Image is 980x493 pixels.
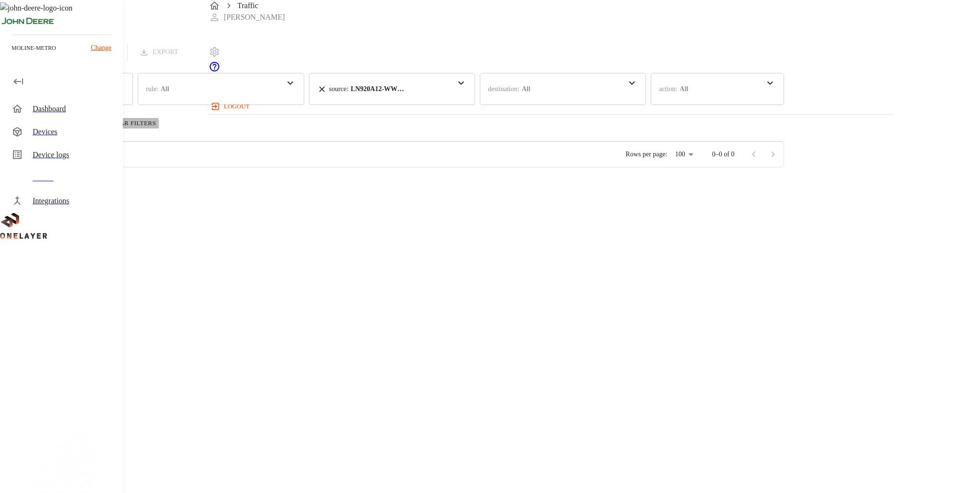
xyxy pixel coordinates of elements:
p: Rows per page: [626,150,668,159]
p: [PERSON_NAME] [224,12,285,23]
a: logout [209,99,895,114]
span: Support Portal [209,66,220,74]
p: 0–0 of 0 [712,150,735,159]
button: logout [209,99,253,114]
div: 100 [671,148,697,162]
button: Clear Filters [92,118,159,129]
a: onelayer-support [209,66,220,74]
